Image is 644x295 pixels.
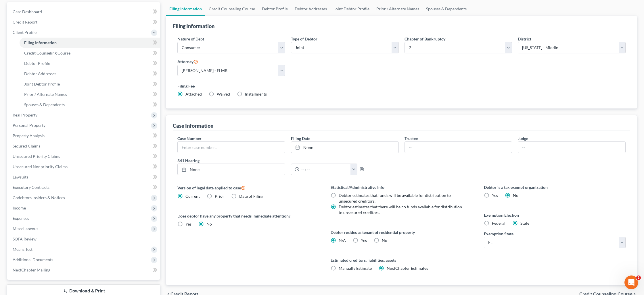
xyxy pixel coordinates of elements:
[13,133,45,138] span: Property Analysis
[20,79,160,89] a: Joint Debtor Profile
[13,9,42,14] span: Case Dashboard
[13,267,50,272] span: NextChapter Mailing
[20,100,160,110] a: Spouses & Dependents
[8,131,160,141] a: Property Analysis
[636,275,641,280] span: 2
[299,164,351,175] input: -- : --
[24,51,70,55] span: Credit Counseling Course
[24,92,67,97] span: Prior / Alternate Names
[331,229,472,235] label: Debtor resides as tenant of residential property
[13,247,32,252] span: Means Test
[13,195,65,200] span: Codebtors Insiders & Notices
[8,234,160,244] a: SOFA Review
[13,205,26,210] span: Income
[178,164,285,175] a: None
[291,2,330,16] a: Debtor Addresses
[518,36,531,42] label: District
[13,20,37,24] span: Credit Report
[484,231,513,237] label: Exemption State
[339,193,451,203] span: Debtor estimates that funds will be available for distribution to unsecured creditors.
[13,112,37,117] span: Real Property
[185,92,202,96] span: Attached
[405,36,445,42] label: Chapter of Bankruptcy
[177,58,198,65] label: Attorney
[8,17,160,27] a: Credit Report
[13,174,28,179] span: Lawsuits
[624,275,638,289] iframe: Intercom live chat
[8,182,160,193] a: Executory Contracts
[339,204,462,215] span: Debtor estimates that there will be no funds available for distribution to unsecured creditors.
[177,213,319,219] label: Does debtor have any property that needs immediate attention?
[484,184,626,190] label: Debtor is a tax exempt organization
[258,2,291,16] a: Debtor Profile
[24,40,57,45] span: Filing Information
[423,2,470,16] a: Spouses & Dependents
[13,154,60,159] span: Unsecured Priority Claims
[13,257,53,262] span: Additional Documents
[518,135,528,141] label: Judge
[217,92,230,96] span: Waived
[20,48,160,58] a: Credit Counseling Course
[173,23,214,30] div: Filing Information
[173,122,213,129] div: Case Information
[239,194,263,199] span: Date of Filing
[177,184,319,191] label: Version of legal data applied to case
[13,185,49,190] span: Executory Contracts
[13,164,68,169] span: Unsecured Nonpriority Claims
[13,143,40,148] span: Secured Claims
[13,123,45,128] span: Personal Property
[20,89,160,100] a: Prior / Alternate Names
[8,172,160,182] a: Lawsuits
[405,142,512,153] input: --
[20,58,160,69] a: Debtor Profile
[382,238,387,243] span: No
[330,2,373,16] a: Joint Debtor Profile
[291,36,317,42] label: Type of Debtor
[166,2,205,16] a: Filing Information
[8,151,160,162] a: Unsecured Priority Claims
[339,238,346,243] span: N/A
[387,266,428,271] span: NextChapter Estimates
[405,135,418,141] label: Trustee
[339,266,372,271] span: Manually Estimate
[492,221,505,226] span: Federal
[215,194,224,199] span: Prior
[361,238,367,243] span: Yes
[520,221,529,226] span: State
[24,71,56,76] span: Debtor Addresses
[206,222,212,226] span: No
[178,142,285,153] input: Enter case number...
[513,193,518,198] span: No
[245,92,267,96] span: Installments
[24,61,50,66] span: Debtor Profile
[20,69,160,79] a: Debtor Addresses
[24,81,60,86] span: Joint Debtor Profile
[24,102,65,107] span: Spouses & Dependents
[484,212,626,218] label: Exemption Election
[518,142,625,153] input: --
[291,142,398,153] a: None
[185,222,191,226] span: Yes
[13,236,37,241] span: SOFA Review
[8,265,160,275] a: NextChapter Mailing
[492,193,498,198] span: Yes
[8,141,160,151] a: Secured Claims
[8,7,160,17] a: Case Dashboard
[373,2,423,16] a: Prior / Alternate Names
[177,36,204,42] label: Nature of Debt
[13,30,37,35] span: Client Profile
[185,194,200,199] span: Current
[20,38,160,48] a: Filing Information
[13,226,38,231] span: Miscellaneous
[331,184,472,190] label: Statistical/Administrative Info
[13,216,29,221] span: Expenses
[177,135,202,141] label: Case Number
[177,83,626,89] label: Filing Fee
[291,135,310,141] label: Filing Date
[175,158,402,164] label: 341 Hearing
[331,257,472,263] label: Estimated creditors, liabilities, assets
[8,162,160,172] a: Unsecured Nonpriority Claims
[205,2,258,16] a: Credit Counseling Course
